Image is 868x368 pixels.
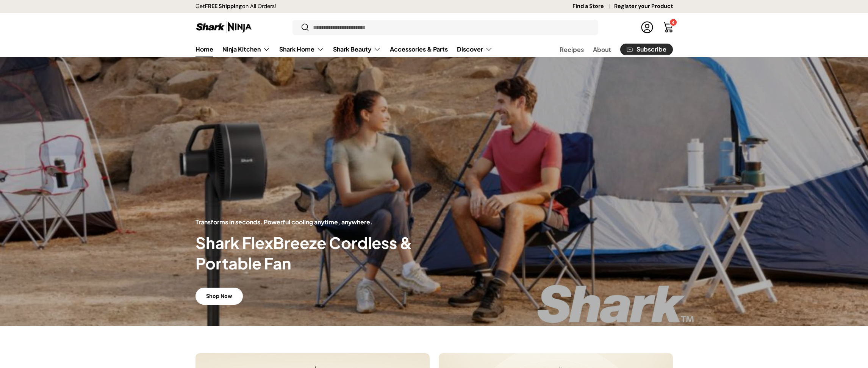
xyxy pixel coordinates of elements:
strong: FREE Shipping [205,3,242,9]
a: Shark Beauty [333,42,381,57]
a: Shark Home [279,42,324,57]
a: Ninja Kitchen [222,42,270,57]
summary: Discover [452,42,497,57]
nav: Secondary [541,42,673,57]
span: 4 [672,20,674,25]
summary: Shark Beauty [328,42,385,57]
a: About [593,42,611,57]
a: Home [195,42,213,56]
span: Subscribe [637,46,666,52]
summary: Ninja Kitchen [218,42,275,57]
a: Subscribe [620,44,673,55]
a: Recipes [560,42,584,57]
p: Transforms in seconds. Powerful cooling anytime, anywhere. [195,218,434,227]
img: Shark Ninja Philippines [195,20,252,34]
h2: Shark FlexBreeze Cordless & Portable Fan [195,233,434,274]
a: Shop Now [195,288,243,305]
nav: Primary [195,42,493,57]
a: Discover [457,42,493,57]
a: Find a Store [572,2,614,11]
summary: Shark Home [275,42,328,57]
a: Register your Product [614,2,673,11]
p: Get on All Orders! [195,2,276,11]
a: Accessories & Parts [390,42,448,56]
